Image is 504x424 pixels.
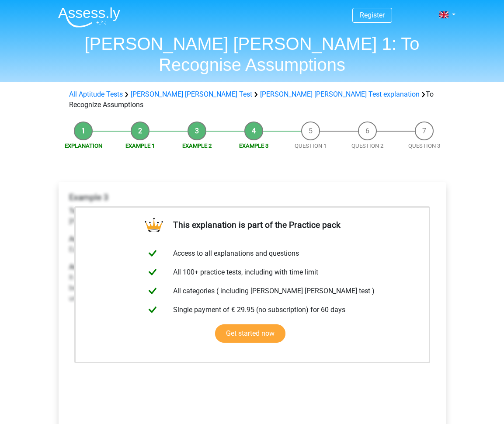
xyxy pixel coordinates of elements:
a: Register [360,11,385,19]
b: Answer [69,263,92,271]
a: Get started now [215,324,285,343]
a: Example 2 [182,142,212,149]
img: Assessly [58,7,120,28]
a: Question 1 [295,142,327,149]
p: It doesn't need to be assumed that eating chips are the main reason [PERSON_NAME] doesn't lose we... [69,262,435,304]
b: Example 3 [69,192,108,202]
p: Eating chips is the main reason [PERSON_NAME] isn't losing weight right now. [69,234,435,255]
a: Question 3 [408,142,440,149]
p: [PERSON_NAME] should eat less chips to lose weight for the bike race [DATE]. [69,206,435,227]
a: Example 1 [125,142,155,149]
a: All Aptitude Tests [69,90,123,98]
div: To Recognize Assumptions [66,89,439,110]
a: [PERSON_NAME] [PERSON_NAME] Test explanation [260,90,420,98]
b: Text [69,207,82,215]
a: Explanation [65,142,102,149]
h1: [PERSON_NAME] [PERSON_NAME] 1: To Recognise Assumptions [51,33,453,75]
a: Example 3 [239,142,268,149]
b: Assumption [69,235,106,243]
a: [PERSON_NAME] [PERSON_NAME] Test [131,90,252,98]
a: Question 2 [351,142,383,149]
